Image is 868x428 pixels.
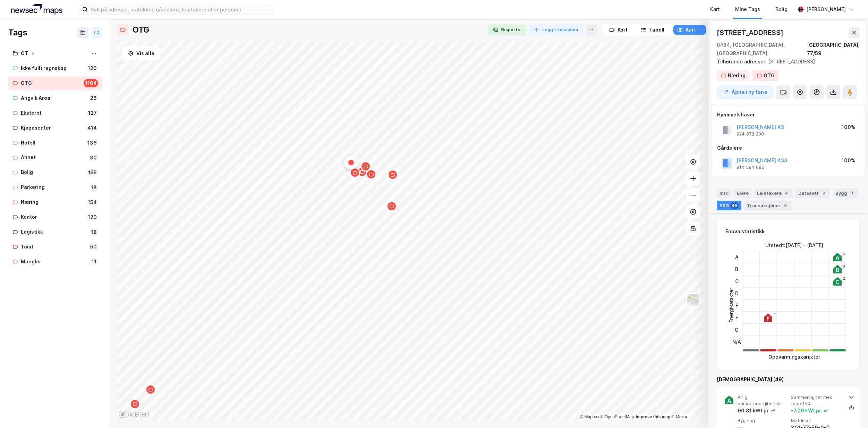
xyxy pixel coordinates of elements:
button: Vis alle [122,46,160,60]
span: Tilhørende adresser: [717,59,768,64]
div: 50 [89,243,98,251]
div: Map marker [348,160,354,165]
button: Legg til eiendom [529,24,583,35]
div: Transaksjoner [744,201,792,210]
div: 26 [89,94,98,102]
div: 10 [841,264,845,268]
a: Mangler11 [8,255,102,269]
div: kWt pr. ㎡ [752,407,776,415]
div: [STREET_ADDRESS] [717,58,854,66]
a: Mapbox [580,414,599,419]
div: 18 [90,183,98,192]
img: logo.a4113a55bc3d86da70a041830d287a7e.svg [11,4,62,15]
div: Map marker [388,169,398,180]
input: Søk på adresse, matrikkel, gårdeiere, leietakere eller personer [88,4,273,15]
div: Hjemmelshaver [717,111,859,119]
div: Parkering [21,183,87,192]
div: OT [21,49,28,58]
a: Ikke fullt regnskap120 [8,61,102,76]
div: E [732,299,741,312]
div: 120 [86,213,98,221]
div: -7.09 kWt pr. ㎡ [791,407,828,415]
div: Kjøpesenter [21,124,83,132]
div: 11 [90,257,98,266]
div: 154 [86,198,98,207]
canvas: Map [117,41,703,420]
div: Kart [710,5,720,14]
div: OTG [764,71,775,80]
div: [PERSON_NAME] [806,5,846,14]
div: 136 [86,139,98,147]
div: G [732,324,741,336]
div: Logistikk [21,228,87,236]
div: Tags [8,27,27,38]
div: Leietakere [754,188,793,198]
div: 18 [90,228,98,236]
div: OTG [133,24,149,35]
span: Bygning [738,418,788,423]
div: Map marker [366,169,376,180]
div: ESG [717,201,741,210]
div: C [732,275,741,287]
div: 1 [774,313,776,317]
div: A [732,251,741,263]
div: 30 [88,154,98,162]
div: 100% [842,123,855,131]
span: Sammenlignet med topp 15% [791,394,842,407]
div: Eksternt [21,109,84,117]
div: Angvik Areal [21,94,86,103]
div: F [732,312,741,324]
a: Kjøpesenter414 [8,121,102,135]
div: Kort [618,26,628,34]
div: 0484, [GEOGRAPHIC_DATA], [GEOGRAPHIC_DATA] [717,41,807,58]
div: Gårdeiere [717,144,859,152]
div: 914 594 685 [737,165,764,170]
div: Datasett [795,188,830,198]
div: 4 [783,190,790,196]
div: Energikarakter [727,288,735,323]
div: 1164 [84,79,98,87]
div: Kontor [21,213,84,221]
div: Kontrollprogram for chat [833,395,868,428]
a: OpenStreetMap [601,414,634,419]
div: Map marker [130,399,140,409]
div: 2 [820,190,827,196]
div: 127 [87,109,98,117]
div: Annet [21,153,86,162]
div: Ikke fullt regnskap [21,64,84,73]
div: Næring [728,71,746,80]
button: Åpne i ny fane [717,85,774,99]
div: Info [717,188,731,198]
div: Mangler [21,257,87,266]
div: Bygg [833,188,858,198]
span: Årlig primærenergibehov [738,394,788,407]
div: Tabell [649,26,664,34]
div: 155 [87,168,98,177]
div: Mine Tags [735,5,760,14]
a: Angvik Areal26 [8,91,102,105]
div: Bolig [21,168,84,177]
div: 1 [849,190,856,196]
div: [DEMOGRAPHIC_DATA] (49) [717,375,860,384]
div: Map marker [145,384,156,395]
div: 90.81 [738,407,776,415]
a: Bolig155 [8,165,102,180]
img: Z [687,293,700,306]
button: Eksporter [488,24,527,35]
a: Maxar [671,414,687,419]
div: Kart [686,26,696,34]
div: 414 [86,124,98,132]
span: Matrikkel [791,418,842,423]
a: Eksternt127 [8,106,102,120]
div: Hotell [21,139,83,147]
div: 2 [843,276,845,280]
div: Eiere [734,188,751,198]
div: OTG [21,79,81,88]
div: 924 972 300 [737,131,764,137]
div: D [732,287,741,299]
div: Utstedt : [DATE] - [DATE] [765,241,823,250]
a: Tomt50 [8,240,102,254]
div: Map marker [350,167,360,178]
a: Mapbox homepage [119,410,149,418]
a: Næring154 [8,195,102,209]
